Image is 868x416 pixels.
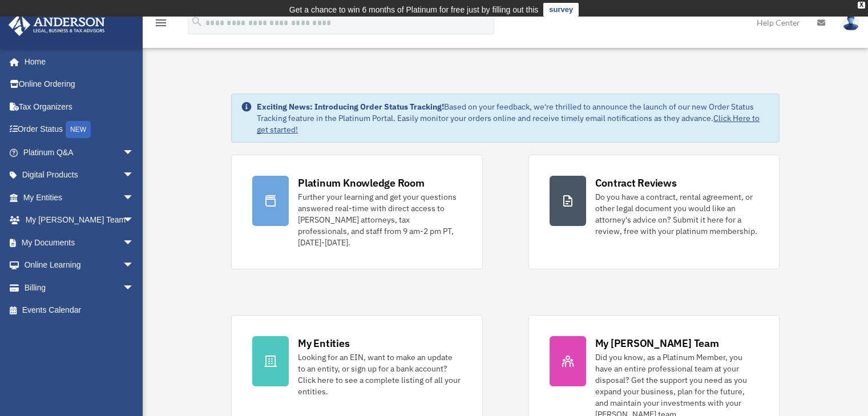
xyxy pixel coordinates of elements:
[231,155,482,269] a: Platinum Knowledge Room Further your learning and get your questions answered real-time with dire...
[123,276,146,300] span: arrow_drop_down
[8,50,146,73] a: Home
[8,276,151,299] a: Billingarrow_drop_down
[123,186,146,209] span: arrow_drop_down
[8,186,151,209] a: My Entitiesarrow_drop_down
[298,352,461,397] div: Looking for an EIN, want to make an update to an entity, or sign up for a bank account? Click her...
[8,73,151,96] a: Online Ordering
[543,3,579,17] a: survey
[8,164,151,187] a: Digital Productsarrow_drop_down
[8,95,151,118] a: Tax Organizers
[8,118,151,142] a: Order StatusNEW
[123,254,146,277] span: arrow_drop_down
[8,231,151,254] a: My Documentsarrow_drop_down
[8,141,151,164] a: Platinum Q&Aarrow_drop_down
[154,20,168,30] a: menu
[595,191,758,237] div: Do you have a contract, rental agreement, or other legal document you would like an attorney's ad...
[8,254,151,277] a: Online Learningarrow_drop_down
[257,101,770,135] div: Based on your feedback, we're thrilled to announce the launch of our new Order Status Tracking fe...
[154,16,168,30] i: menu
[8,209,151,232] a: My [PERSON_NAME] Teamarrow_drop_down
[257,102,444,112] strong: Exciting News: Introducing Order Status Tracking!
[123,209,146,232] span: arrow_drop_down
[66,121,91,138] div: NEW
[123,141,146,164] span: arrow_drop_down
[595,336,719,350] div: My [PERSON_NAME] Team
[595,176,677,190] div: Contract Reviews
[298,176,425,190] div: Platinum Knowledge Room
[257,113,760,135] a: Click Here to get started!
[842,14,859,31] img: User Pic
[123,231,146,255] span: arrow_drop_down
[123,164,146,187] span: arrow_drop_down
[298,336,349,350] div: My Entities
[8,299,151,322] a: Events Calendar
[298,191,461,248] div: Further your learning and get your questions answered real-time with direct access to [PERSON_NAM...
[528,155,780,269] a: Contract Reviews Do you have a contract, rental agreement, or other legal document you would like...
[858,2,865,9] div: close
[5,14,108,36] img: Anderson Advisors Platinum Portal
[191,15,203,28] i: search
[289,3,539,17] div: Get a chance to win 6 months of Platinum for free just by filling out this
